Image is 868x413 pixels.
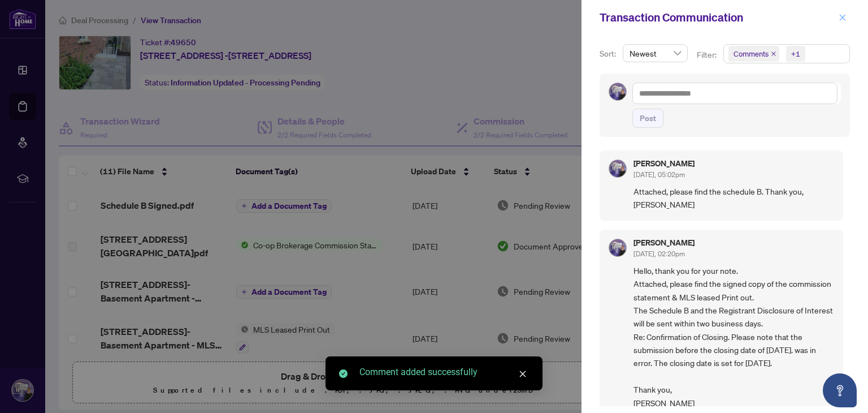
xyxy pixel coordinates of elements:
[771,51,776,57] span: close
[791,48,800,59] div: +1
[519,370,527,378] span: close
[609,83,626,100] img: Profile Icon
[823,373,857,407] button: Open asap
[728,46,779,62] span: Comments
[359,365,529,379] div: Comment added successfully
[633,185,834,212] span: Attached, please find the schedule B. Thank you, [PERSON_NAME]
[632,109,663,128] button: Post
[339,369,348,378] span: check-circle
[633,239,695,247] h5: [PERSON_NAME]
[697,49,718,61] p: Filter:
[517,368,529,380] a: Close
[600,9,835,26] div: Transaction Communication
[633,264,834,410] span: Hello, thank you for your note. Attached, please find the signed copy of the commission statement...
[633,170,685,179] span: [DATE], 05:02pm
[633,160,695,167] h5: [PERSON_NAME]
[839,14,847,21] span: close
[630,45,681,62] span: Newest
[633,249,685,258] span: [DATE], 02:20pm
[734,48,769,59] span: Comments
[609,239,626,256] img: Profile Icon
[609,160,626,177] img: Profile Icon
[600,48,618,60] p: Sort:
